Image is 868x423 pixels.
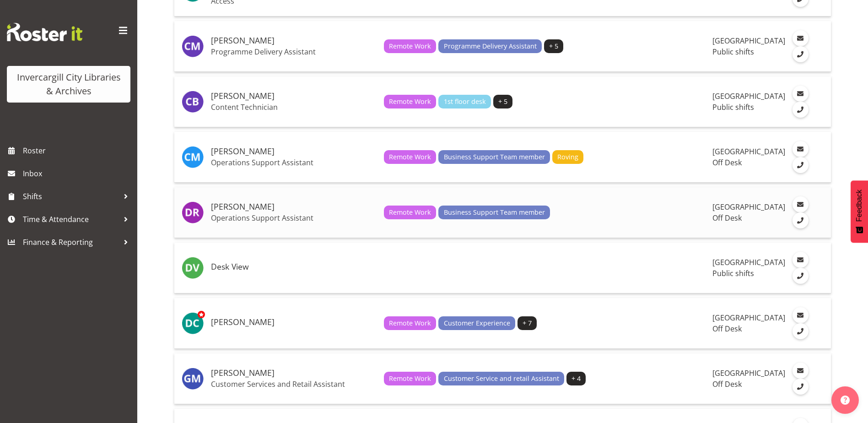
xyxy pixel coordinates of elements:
[712,324,742,334] span: Off Desk
[712,268,754,278] span: Public shifts
[793,86,809,102] a: Email Employee
[182,257,204,279] img: desk-view11665.jpg
[444,41,537,51] span: Programme Delivery Assistant
[211,213,377,222] p: Operations Support Assistant
[7,23,82,41] img: Rosterit website logo
[211,380,377,389] p: Customer Services and Retail Assistant
[793,379,809,395] a: Call Employee
[444,97,486,107] span: 1st floor desk
[211,369,377,378] h5: [PERSON_NAME]
[16,70,121,98] div: Invercargill City Libraries & Archives
[389,97,431,107] span: Remote Work
[389,374,431,384] span: Remote Work
[793,268,809,284] a: Call Employee
[23,235,119,249] span: Finance & Reporting
[793,46,809,62] a: Call Employee
[389,318,431,328] span: Remote Work
[23,167,133,180] span: Inbox
[712,47,754,57] span: Public shifts
[211,158,377,167] p: Operations Support Assistant
[211,47,377,56] p: Programme Delivery Assistant
[712,36,785,46] span: [GEOGRAPHIC_DATA]
[444,152,545,162] span: Business Support Team member
[712,313,785,323] span: [GEOGRAPHIC_DATA]
[793,196,809,212] a: Email Employee
[523,318,532,328] span: + 7
[211,318,377,327] h5: [PERSON_NAME]
[182,35,204,57] img: chamique-mamolo11658.jpg
[712,91,785,101] span: [GEOGRAPHIC_DATA]
[793,252,809,268] a: Email Employee
[23,144,133,157] span: Roster
[712,102,754,112] span: Public shifts
[389,152,431,162] span: Remote Work
[444,318,510,328] span: Customer Experience
[855,190,863,222] span: Feedback
[712,379,742,389] span: Off Desk
[549,41,558,51] span: + 5
[211,36,377,45] h5: [PERSON_NAME]
[793,30,809,46] a: Email Employee
[211,202,377,211] h5: [PERSON_NAME]
[211,92,377,101] h5: [PERSON_NAME]
[182,146,204,168] img: cindy-mulrooney11660.jpg
[182,201,204,223] img: debra-robinson11655.jpg
[498,97,507,107] span: + 5
[182,312,204,334] img: donald-cunningham11616.jpg
[182,91,204,113] img: christopher-broad11659.jpg
[23,190,119,203] span: Shifts
[712,146,785,157] span: [GEOGRAPHIC_DATA]
[211,262,377,271] h5: Desk View
[841,396,850,405] img: help-xxl-2.png
[712,202,785,212] span: [GEOGRAPHIC_DATA]
[712,213,742,223] span: Off Desk
[389,207,431,217] span: Remote Work
[851,180,868,243] button: Feedback - Show survey
[712,368,785,378] span: [GEOGRAPHIC_DATA]
[712,157,742,168] span: Off Desk
[211,147,377,156] h5: [PERSON_NAME]
[557,152,578,162] span: Roving
[712,257,785,267] span: [GEOGRAPHIC_DATA]
[571,374,581,384] span: + 4
[444,207,545,217] span: Business Support Team member
[793,102,809,118] a: Call Employee
[793,307,809,323] a: Email Employee
[793,212,809,228] a: Call Employee
[793,323,809,339] a: Call Employee
[389,41,431,51] span: Remote Work
[23,212,119,226] span: Time & Attendance
[182,368,204,390] img: gabriel-mckay-smith11662.jpg
[793,157,809,173] a: Call Employee
[211,103,377,112] p: Content Technician
[793,141,809,157] a: Email Employee
[444,374,559,384] span: Customer Service and retail Assistant
[793,363,809,379] a: Email Employee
